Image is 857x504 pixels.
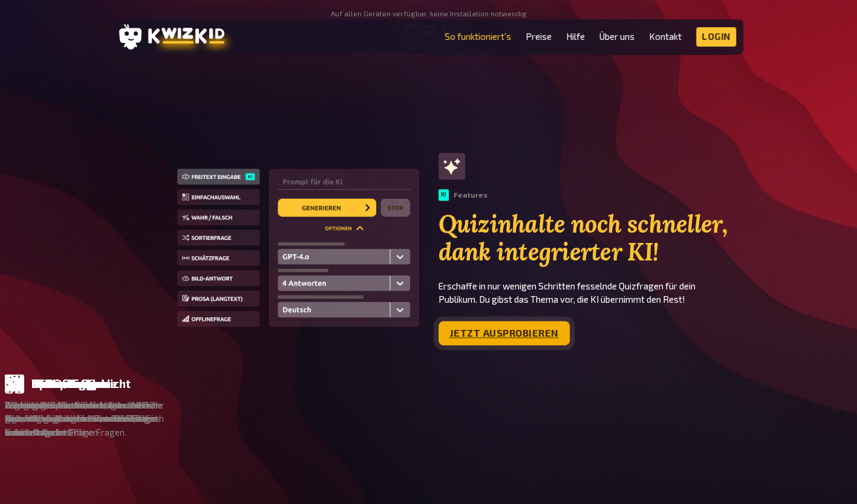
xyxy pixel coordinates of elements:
div: Sortierfrage [636,377,706,390]
div: Features [438,189,487,200]
div: Auf allen Geräten verfügbar, keine Installation notwendig [331,10,527,18]
a: Jetzt ausprobieren [438,321,570,345]
p: Erschaffe in nur wenigen Schritten fesselnde Quizfragen für dein Publikum. Du gibst das Thema vor... [438,279,743,306]
p: Wie viele Nashörner es auf der Welt gibt, fragst du am besten mit einer Schätzfrage! [267,398,428,439]
a: Kontakt [649,31,682,42]
a: Hilfe [566,31,585,42]
a: Login [696,27,736,47]
p: Antwort A, B, C oder doch Antwort D? Keine Ahnung, aber im Zweifelsfall immer Antwort C! [438,398,599,439]
h2: Quizinhalte noch schneller, dank integrierter KI! [438,210,743,266]
div: KI [438,189,449,200]
a: Über uns [599,31,634,42]
div: Uploadfrage [122,377,193,390]
p: Du willst etwas in die richtige Reihenfolge bringen. Nimm’ eine Sortierfrage! [610,398,771,439]
a: Preise [526,31,552,42]
div: Multiple Choice [464,377,550,390]
p: Achtung kreative Runde. Lass die User eigene Bilder hochladen, um die Frage zu beantworten! [96,398,257,439]
div: Schätzfrage [293,377,362,390]
a: So funktioniert's [445,31,511,42]
img: Freetext AI [177,169,419,330]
